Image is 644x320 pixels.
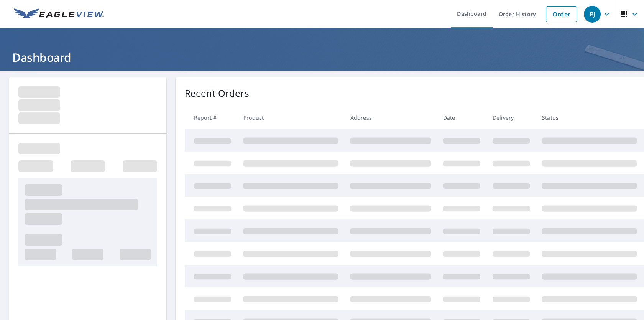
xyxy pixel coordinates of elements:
th: Date [437,106,486,129]
h1: Dashboard [9,49,635,65]
div: BJ [584,6,601,23]
th: Status [536,106,643,129]
th: Delivery [486,106,536,129]
p: Recent Orders [185,86,249,100]
img: EV Logo [14,8,104,20]
th: Product [237,106,344,129]
th: Address [344,106,437,129]
th: Report # [185,106,237,129]
a: Order [546,6,577,22]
